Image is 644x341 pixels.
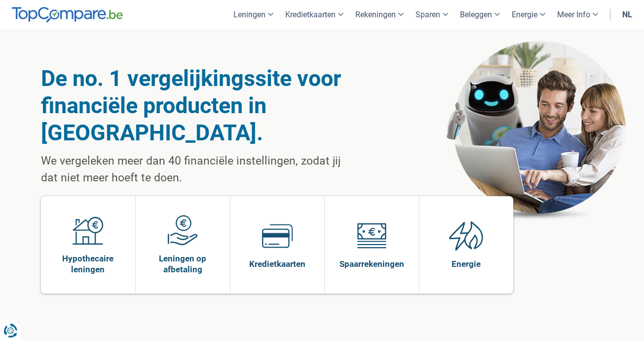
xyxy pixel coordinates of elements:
[449,220,484,251] img: Energie
[356,220,387,251] img: Spaarrekeningen
[41,196,136,294] a: Hypothecaire leningen Hypothecaire leningen
[167,215,198,246] img: Leningen op afbetaling
[46,253,131,275] span: Hypothecaire leningen
[141,253,225,275] span: Leningen op afbetaling
[249,258,305,269] span: Kredietkaarten
[340,258,404,269] span: Spaarrekeningen
[136,196,230,294] a: Leningen op afbetaling Leningen op afbetaling
[325,196,419,294] a: Spaarrekeningen Spaarrekeningen
[41,65,350,146] h1: De no. 1 vergelijkingssite voor financiële producten in [GEOGRAPHIC_DATA].
[419,196,514,294] a: Energie Energie
[262,220,293,251] img: Kredietkaarten
[452,258,481,269] span: Energie
[12,7,123,23] img: TopCompare
[73,215,103,246] img: Hypothecaire leningen
[230,196,325,294] a: Kredietkaarten Kredietkaarten
[41,153,350,186] p: We vergeleken meer dan 40 financiële instellingen, zodat jij dat niet meer hoeft te doen.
